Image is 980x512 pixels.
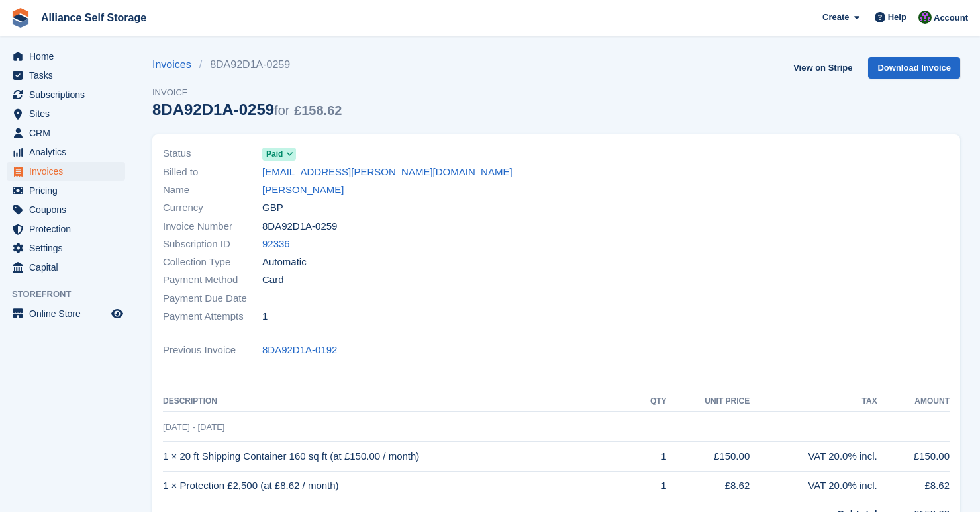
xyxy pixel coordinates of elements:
span: Subscription ID [163,237,262,252]
span: Sites [29,105,109,123]
span: Create [822,11,849,24]
span: Protection [29,220,109,238]
a: View on Stripe [788,57,857,79]
a: Download Invoice [868,57,960,79]
span: Home [29,47,109,65]
span: Paid [266,148,283,160]
span: for [274,103,289,118]
th: Description [163,391,636,412]
td: 1 × 20 ft Shipping Container 160 sq ft (at £150.00 / month) [163,442,636,472]
span: 8DA92D1A-0259 [262,219,337,234]
span: Capital [29,258,109,277]
a: 92336 [262,237,290,252]
span: Billed to [163,165,262,180]
a: 8DA92D1A-0192 [262,343,337,358]
span: Analytics [29,143,109,161]
span: [DATE] - [DATE] [163,422,224,432]
a: menu [7,143,125,161]
span: Payment Due Date [163,291,262,306]
div: VAT 20.0% incl. [750,449,877,464]
th: Amount [877,391,950,412]
a: menu [7,105,125,123]
img: stora-icon-8386f47178a22dfd0bd8f6a31ec36ba5ce8667c1dd55bd0f319d3a0aa187defe.svg [11,8,30,28]
span: Currency [163,200,262,216]
span: Card [262,273,284,288]
a: menu [7,304,125,323]
span: Storefront [12,288,132,301]
a: menu [7,162,125,181]
th: QTY [636,391,667,412]
span: £158.62 [294,103,342,118]
td: £150.00 [667,442,750,472]
a: menu [7,47,125,65]
div: VAT 20.0% incl. [750,478,877,493]
span: Automatic [262,255,307,270]
td: £8.62 [667,471,750,501]
td: 1 [636,471,667,501]
th: Unit Price [667,391,750,412]
th: Tax [750,391,877,412]
a: menu [7,181,125,200]
span: CRM [29,124,109,142]
span: Invoice Number [163,219,262,234]
nav: breadcrumbs [152,57,342,73]
td: 1 [636,442,667,472]
span: Status [163,146,262,161]
a: [EMAIL_ADDRESS][PERSON_NAME][DOMAIN_NAME] [262,165,513,180]
span: Account [934,11,968,24]
span: Invoices [29,162,109,181]
a: [PERSON_NAME] [262,183,344,198]
span: Payment Method [163,273,262,288]
span: Settings [29,239,109,257]
span: Name [163,183,262,198]
a: menu [7,200,125,219]
span: Coupons [29,200,109,219]
a: Preview store [109,306,125,321]
a: menu [7,220,125,238]
td: 1 × Protection £2,500 (at £8.62 / month) [163,471,636,501]
span: Online Store [29,304,109,323]
td: £8.62 [877,471,950,501]
span: Payment Attempts [163,309,262,324]
span: GBP [262,200,283,216]
a: menu [7,239,125,257]
img: Romilly Norton [918,11,932,24]
td: £150.00 [877,442,950,472]
a: menu [7,124,125,142]
a: menu [7,258,125,277]
span: Previous Invoice [163,343,262,358]
span: Subscriptions [29,85,109,104]
a: Paid [262,146,296,161]
span: Tasks [29,66,109,85]
div: 8DA92D1A-0259 [152,101,342,118]
span: Collection Type [163,255,262,270]
span: Invoice [152,86,342,99]
span: Help [888,11,906,24]
span: Pricing [29,181,109,200]
span: 1 [262,309,268,324]
a: Alliance Self Storage [36,7,152,28]
a: menu [7,66,125,85]
a: menu [7,85,125,104]
a: Invoices [152,57,199,73]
